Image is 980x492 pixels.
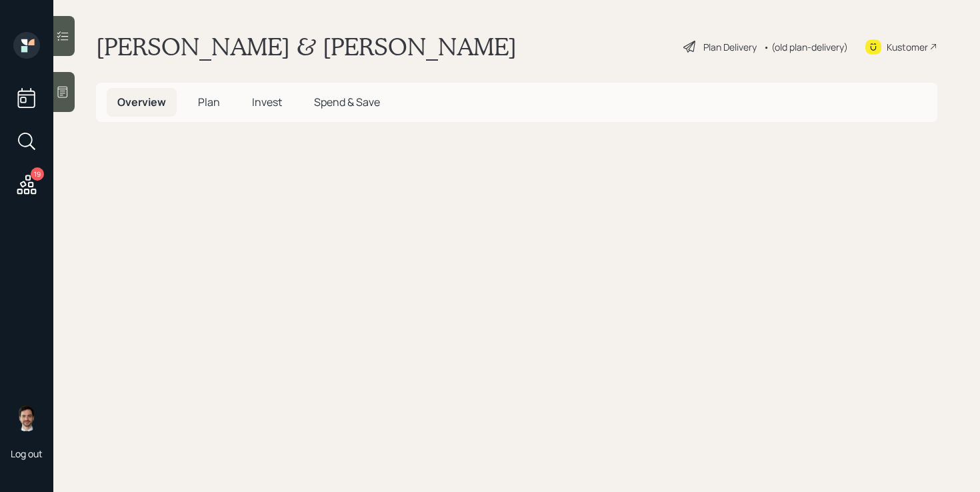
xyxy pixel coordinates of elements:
[252,95,282,109] span: Invest
[887,40,928,54] div: Kustomer
[314,95,380,109] span: Spend & Save
[96,32,517,61] h1: [PERSON_NAME] & [PERSON_NAME]
[703,40,757,54] div: Plan Delivery
[11,447,43,460] div: Log out
[763,40,848,54] div: • (old plan-delivery)
[31,167,44,181] div: 19
[13,405,40,431] img: jonah-coleman-headshot.png
[117,95,166,109] span: Overview
[198,95,220,109] span: Plan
